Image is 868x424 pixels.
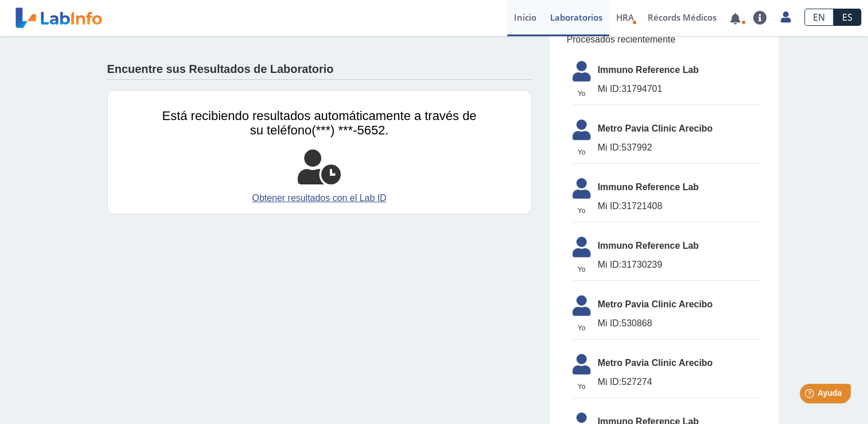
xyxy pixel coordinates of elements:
[598,258,761,272] span: 31730239
[598,84,622,94] span: Mi ID:
[598,239,761,253] span: Immuno Reference Lab
[598,142,622,152] span: Mi ID:
[598,317,761,330] span: 530868
[598,318,622,328] span: Mi ID:
[598,180,761,194] span: Immuno Reference Lab
[598,356,761,370] span: Metro Pavia Clinic Arecibo
[567,33,761,47] span: Procesados recientemente
[598,201,622,211] span: Mi ID:
[566,264,598,275] span: Yo
[598,260,622,269] span: Mi ID:
[598,375,761,389] span: 527274
[598,141,761,155] span: 537992
[566,88,598,99] span: Yo
[598,298,761,311] span: Metro Pavia Clinic Arecibo
[566,323,598,333] span: Yo
[566,381,598,392] span: Yo
[598,82,761,96] span: 31794701
[598,63,761,77] span: Immuno Reference Lab
[598,199,761,213] span: 31721408
[834,9,861,26] a: ES
[598,377,622,387] span: Mi ID:
[566,206,598,216] span: Yo
[804,9,834,26] a: EN
[162,109,477,137] span: Está recibiendo resultados automáticamente a través de su teléfono
[616,11,634,23] span: HRA
[598,122,761,136] span: Metro Pavia Clinic Arecibo
[766,379,855,411] iframe: Help widget launcher
[566,147,598,157] span: Yo
[162,191,477,205] a: Obtener resultados con el Lab ID
[107,63,334,76] h4: Encuentre sus Resultados de Laboratorio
